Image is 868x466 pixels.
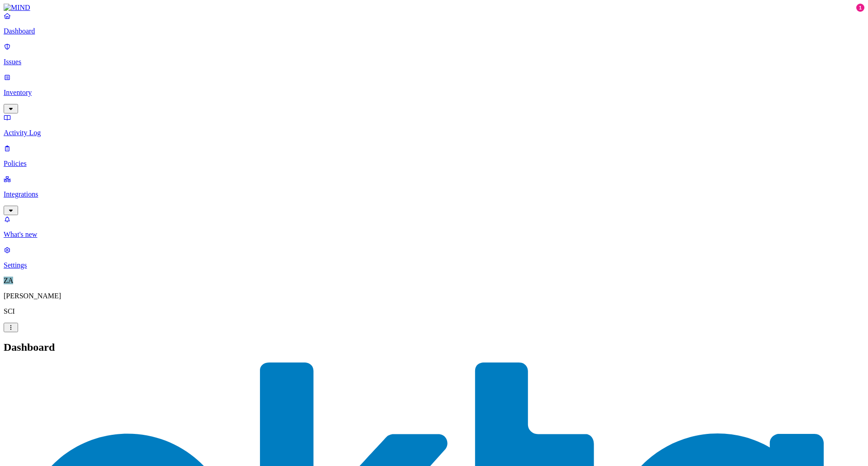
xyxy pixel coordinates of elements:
p: Issues [4,58,864,66]
a: MIND [4,4,864,12]
a: Integrations [4,175,864,214]
p: [PERSON_NAME] [4,292,864,300]
p: What's new [4,231,864,239]
p: Integrations [4,190,864,198]
a: Activity Log [4,113,864,137]
p: Activity Log [4,129,864,137]
a: Dashboard [4,12,864,35]
p: Dashboard [4,27,864,35]
img: MIND [4,4,30,12]
h2: Dashboard [4,341,864,353]
a: Policies [4,144,864,168]
a: Issues [4,42,864,66]
div: 1 [856,4,864,12]
p: Settings [4,261,864,269]
a: Inventory [4,73,864,112]
span: ZA [4,277,13,284]
p: Inventory [4,89,864,97]
a: What's new [4,215,864,239]
p: SCI [4,307,864,315]
p: Policies [4,160,864,168]
a: Settings [4,246,864,269]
